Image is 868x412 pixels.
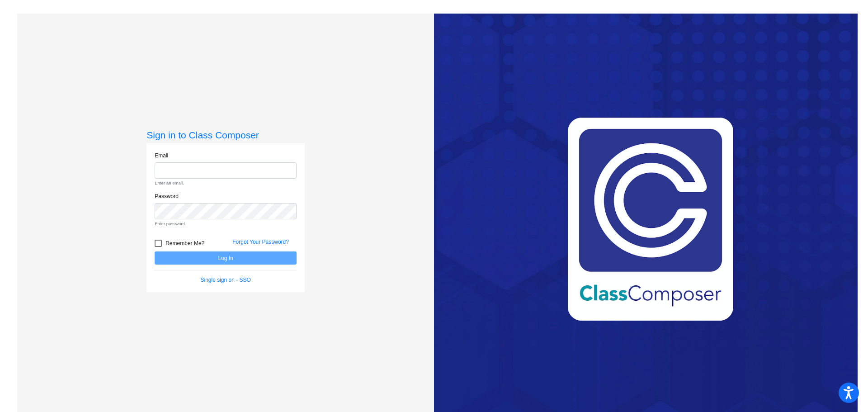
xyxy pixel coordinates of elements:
h3: Sign in to Class Composer [146,129,305,141]
small: Enter password. [155,221,297,227]
a: Single sign on - SSO [201,277,251,283]
label: Email [155,152,168,160]
span: Remember Me? [165,238,204,249]
small: Enter an email. [155,180,297,186]
label: Password [155,192,179,200]
button: Log In [155,251,297,265]
a: Forgot Your Password? [232,239,289,245]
